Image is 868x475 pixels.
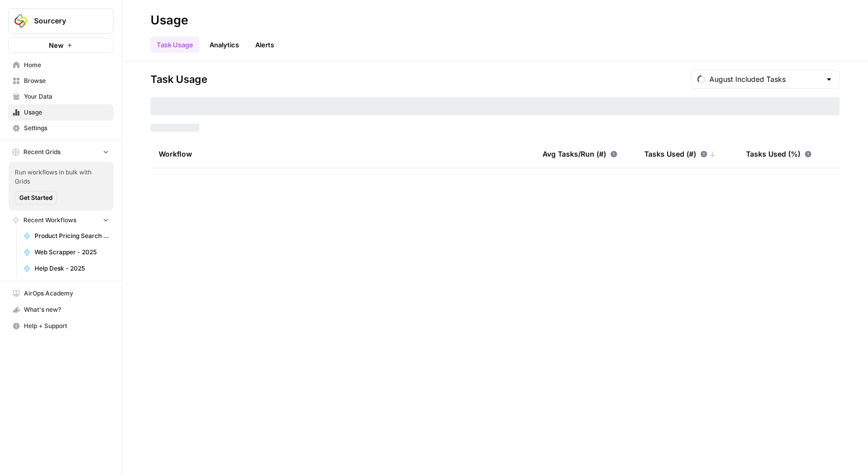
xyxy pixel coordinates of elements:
span: Your Data [24,92,109,101]
a: Analytics [203,37,245,53]
span: Sourcery [34,16,96,26]
button: New [8,38,113,53]
span: Settings [24,124,109,133]
div: Tasks Used (%) [746,140,812,168]
span: Recent Grids [23,147,61,157]
button: Help + Support [8,318,113,334]
div: Avg Tasks/Run (#) [543,140,617,168]
span: Home [24,61,109,70]
a: Your Data [8,88,113,105]
a: Help Desk - 2025 [19,260,113,277]
div: What's new? [9,302,113,317]
img: Sourcery Logo [12,12,30,30]
div: Usage [151,12,188,28]
button: Recent Workflows [8,213,113,228]
a: Task Usage [151,37,199,53]
button: Alerts [249,37,280,53]
a: Settings [8,120,113,136]
span: Product Pricing Search - 2025 [35,231,109,241]
a: Browse [8,73,113,89]
span: Recent Workflows [23,216,76,225]
a: Product Pricing Search - 2025 [19,228,113,244]
span: Run workflows in bulk with Grids [15,168,107,186]
span: New [49,40,64,50]
a: AirOps Academy [8,285,113,302]
button: Workspace: Sourcery [8,8,113,34]
span: Get Started [19,193,52,202]
span: Usage [24,108,109,117]
span: Help Desk - 2025 [35,264,109,273]
div: Tasks Used (#) [644,140,715,168]
button: What's new? [8,302,113,318]
span: Task Usage [151,72,207,86]
div: Workflow [159,140,526,168]
button: Recent Grids [8,144,113,160]
a: Web Scrapper - 2025 [19,244,113,260]
span: Help + Support [24,321,109,331]
button: Get Started [15,191,57,204]
span: Browse [24,76,109,85]
a: Usage [8,104,113,121]
span: AirOps Academy [24,289,109,298]
span: Web Scrapper - 2025 [35,248,109,257]
a: Home [8,57,113,73]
